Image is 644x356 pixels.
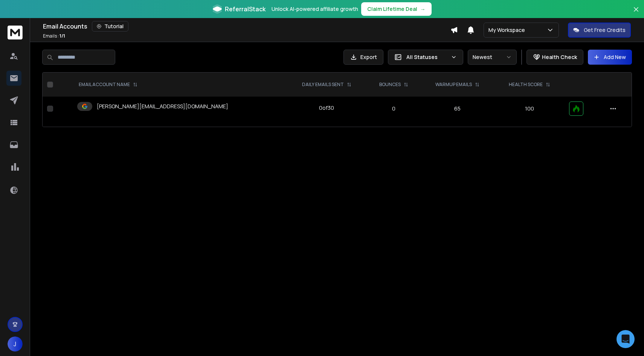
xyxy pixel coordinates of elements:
p: DAILY EMAILS SENT [302,82,344,88]
p: Emails : [43,33,65,39]
button: Close banner [631,5,641,23]
p: BOUNCES [379,82,401,88]
button: Newest [468,50,517,65]
button: Health Check [526,50,583,65]
span: ReferralStack [225,5,266,14]
span: → [420,5,426,13]
div: EMAIL ACCOUNT NAME [79,82,137,88]
span: 1 / 1 [60,33,65,39]
button: Tutorial [92,21,128,32]
p: [PERSON_NAME][EMAIL_ADDRESS][DOMAIN_NAME] [97,103,228,110]
div: Open Intercom Messenger [617,330,635,348]
p: HEALTH SCORE [509,82,543,88]
button: Add New [588,50,632,65]
p: Unlock AI-powered affiliate growth [272,5,358,13]
div: 0 of 30 [319,104,334,112]
p: 0 [371,105,416,112]
button: Claim Lifetime Deal→ [361,2,432,16]
p: All Statuses [406,53,448,61]
td: 65 [421,97,494,121]
td: 100 [494,97,565,121]
p: Health Check [542,53,577,61]
div: Email Accounts [43,21,450,32]
p: My Workspace [488,26,528,34]
p: WARMUP EMAILS [435,82,472,88]
button: J [8,336,23,351]
button: Get Free Credits [568,23,631,38]
button: Export [343,50,383,65]
p: Get Free Credits [584,26,626,34]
